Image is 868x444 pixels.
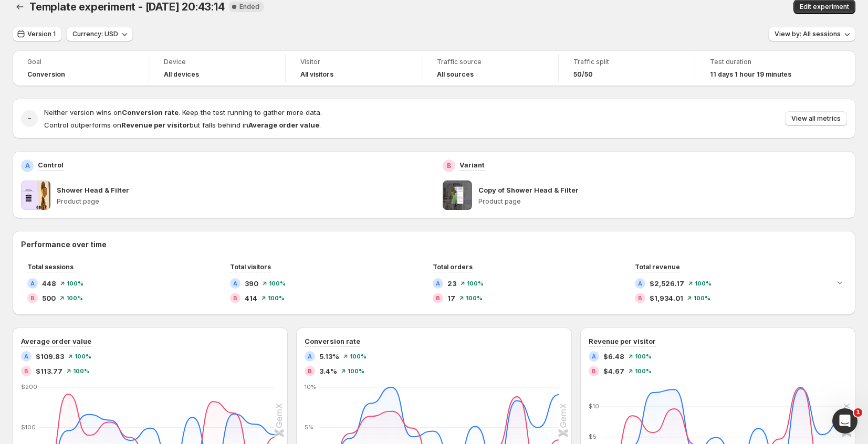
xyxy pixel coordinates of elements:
strong: Average order value [248,121,319,129]
a: Traffic split50/50 [573,57,680,80]
span: 100% [75,353,91,360]
span: 100% [269,280,286,287]
h2: A [436,280,440,287]
span: Device [164,58,270,66]
h2: B [308,368,312,374]
h2: A [308,353,312,360]
h2: A [25,162,30,170]
span: View by: All sessions [775,30,841,38]
h2: - [28,113,32,124]
span: 1 [854,408,862,417]
span: 11 days 1 hour 19 minutes [710,70,791,79]
text: $100 [21,424,36,431]
h2: A [233,280,237,287]
span: 100% [695,280,712,287]
h3: Revenue per visitor [589,336,656,346]
p: Control [38,160,64,170]
h2: B [447,162,451,170]
p: Copy of Shower Head & Filter [478,185,579,195]
a: GoalConversion [27,57,134,80]
h4: All devices [164,70,199,79]
text: 10% [305,383,316,390]
span: 100% [466,295,483,301]
iframe: Intercom live chat [832,408,857,434]
a: Test duration11 days 1 hour 19 minutes [710,57,817,80]
span: $6.48 [603,351,624,362]
h2: B [436,295,440,301]
span: Total visitors [230,263,271,271]
span: 390 [245,278,258,289]
strong: Revenue per visitor [121,121,190,129]
span: 50/50 [573,70,593,79]
text: $10 [589,403,599,410]
h2: A [24,353,28,360]
span: Total sessions [27,263,74,271]
text: $200 [21,383,37,390]
span: Goal [27,58,134,66]
span: Control outperforms on but falls behind in . [44,121,321,129]
span: Template experiment - [DATE] 20:43:14 [29,1,225,13]
span: View all metrics [791,114,841,123]
span: 100% [67,280,83,287]
span: 100% [66,295,83,301]
span: 100% [268,295,285,301]
span: Edit experiment [800,3,849,11]
span: Neither version wins on . Keep the test running to gather more data. [44,108,322,117]
button: Expand chart [832,275,847,290]
span: 414 [245,293,257,303]
img: Copy of Shower Head & Filter [443,181,472,210]
h2: B [638,295,642,301]
span: Version 1 [27,30,56,38]
span: $109.83 [36,351,64,362]
span: 448 [42,278,56,289]
a: VisitorAll visitors [300,57,407,80]
span: 23 [447,278,456,289]
p: Product page [57,197,425,206]
h4: All visitors [300,70,333,79]
h2: B [24,368,28,374]
span: Total revenue [635,263,680,271]
h4: All sources [437,70,474,79]
span: 100% [348,368,364,374]
text: 5% [305,424,313,431]
h2: A [638,280,642,287]
p: Variant [459,160,485,170]
h2: A [30,280,35,287]
span: 100% [467,280,484,287]
h2: B [592,368,596,374]
h3: Conversion rate [305,336,360,346]
span: Total orders [433,263,473,271]
a: Traffic sourceAll sources [437,57,543,80]
h2: Performance over time [21,239,847,250]
span: Test duration [710,58,817,66]
button: View by: All sessions [768,27,855,41]
p: Product page [478,197,847,206]
span: 500 [42,293,56,303]
button: Currency: USD [66,27,133,41]
p: Shower Head & Filter [57,185,129,195]
span: Conversion [27,70,65,79]
span: 100% [635,368,652,374]
button: View all metrics [785,111,847,126]
span: 100% [635,353,652,360]
span: $4.67 [603,366,624,376]
span: $113.77 [36,366,62,376]
h3: Average order value [21,336,91,346]
span: Ended [239,3,259,11]
span: 100% [73,368,90,374]
span: $2,526.17 [650,278,684,289]
strong: Conversion rate [122,108,179,117]
button: Version 1 [13,27,62,41]
span: 100% [350,353,367,360]
h2: B [233,295,237,301]
span: Visitor [300,58,407,66]
a: DeviceAll devices [164,57,270,80]
span: Traffic split [573,58,680,66]
span: 5.13% [319,351,339,362]
span: 3.4% [319,366,337,376]
span: 17 [447,293,455,303]
h2: A [592,353,596,360]
span: 100% [694,295,710,301]
text: $5 [589,433,597,440]
h2: B [30,295,35,301]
